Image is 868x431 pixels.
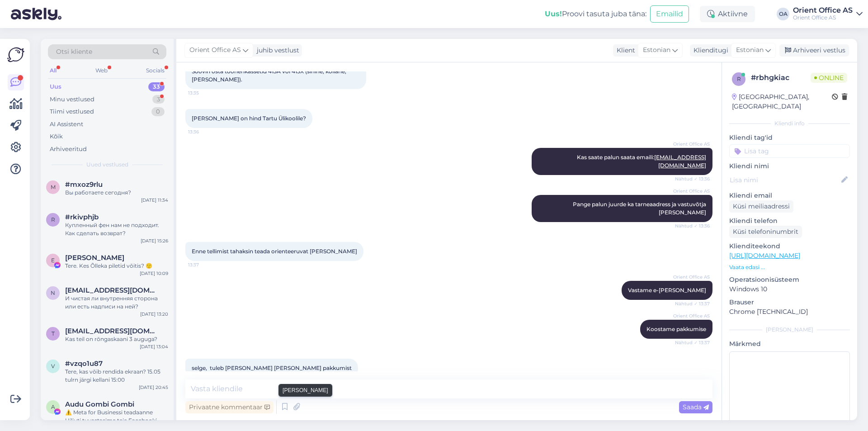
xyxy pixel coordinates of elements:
div: Proovi tasuta juba täna: [545,9,646,19]
div: Orient Office AS [793,14,853,21]
span: m [51,184,56,190]
div: juhib vestlust [253,46,299,55]
span: Uued vestlused [86,161,128,169]
span: [PERSON_NAME] on hind Tartu Ülikoolile? [192,115,306,122]
div: Minu vestlused [50,95,94,104]
p: Kliendi tag'id [729,133,850,142]
div: [PERSON_NAME] [729,326,850,334]
img: Askly Logo [7,46,24,63]
div: Kas teil on rõngaskaani 3 auguga? [65,335,168,343]
b: Uus! [545,9,562,18]
a: [EMAIL_ADDRESS][DOMAIN_NAME] [654,154,706,169]
span: Nähtud ✓ 13:37 [675,300,710,307]
span: selge, tuleb [PERSON_NAME] [PERSON_NAME] pakkumist [192,365,352,371]
span: n [51,289,55,296]
div: [DATE] 15:26 [141,237,168,244]
p: Brauser [729,298,850,307]
div: Kliendi info [729,119,850,128]
span: Online [811,73,847,83]
div: Tiimi vestlused [50,107,94,116]
div: Arhiveeri vestlus [779,44,849,57]
div: Uus [50,82,61,91]
span: Audu Gombi Gombi [65,400,134,408]
span: Eva-Maria Virnas [65,254,124,262]
span: Pange palun juurde ka tarneaadress ja vastuvõtja [PERSON_NAME] [573,201,708,216]
p: Klienditeekond [729,242,850,251]
div: Kõik [50,132,63,141]
span: Nähtud ✓ 13:36 [675,175,710,182]
p: Kliendi email [729,191,850,200]
span: #rkivphjb [65,213,99,221]
div: Купленный фен нам не подходит. Как сделать возврат? [65,221,168,237]
p: Märkmed [729,339,850,349]
div: Privaatne kommentaar [185,401,274,413]
div: Orient Office AS [793,7,853,14]
a: [URL][DOMAIN_NAME] [729,251,800,260]
span: r [51,216,55,223]
div: И чистая ли внутренняя сторона или есть надписи на ней? [65,294,168,311]
div: OA [777,8,789,20]
span: Orient Office AS [189,45,241,55]
span: Enne tellimist tahaksin teada orienteeruvat [PERSON_NAME] [192,248,357,255]
span: Nähtud ✓ 13:37 [675,339,710,346]
div: Tere, kas võib rendida ekraan? 15.05 tulrn järgi kellani 15:00 [65,368,168,384]
span: Orient Office AS [673,188,710,194]
span: 13:36 [188,128,222,135]
span: natalyamam3@gmail.com [65,286,159,294]
span: A [51,403,55,410]
span: Otsi kliente [56,47,92,57]
span: Estonian [643,45,670,55]
input: Lisa tag [729,144,850,158]
p: Kliendi nimi [729,161,850,171]
div: 0 [151,107,165,116]
span: Saada [683,403,709,411]
span: timakova.katrin@gmail.com [65,327,159,335]
p: Windows 10 [729,284,850,294]
p: Kliendi telefon [729,216,850,226]
div: 3 [152,95,165,104]
div: [DATE] 13:20 [140,311,168,317]
div: Socials [144,65,166,76]
div: [DATE] 13:04 [140,343,168,350]
div: Küsi meiliaadressi [729,200,793,213]
span: Orient Office AS [673,313,710,319]
button: Emailid [650,5,689,23]
input: Lisa nimi [730,175,840,185]
div: Klienditugi [690,46,728,55]
div: Arhiveeritud [50,145,87,154]
div: Küsi telefoninumbrit [729,226,802,238]
span: Orient Office AS [673,141,710,147]
div: [GEOGRAPHIC_DATA], [GEOGRAPHIC_DATA] [732,92,832,111]
div: Aktiivne [700,6,755,22]
span: Koostame pakkumise [646,326,706,332]
span: #mxoz9rlu [65,180,103,189]
span: v [51,363,55,369]
p: Chrome [TECHNICAL_ID] [729,307,850,317]
p: Operatsioonisüsteem [729,275,850,284]
div: Klient [613,46,635,55]
span: 13:37 [188,261,222,268]
span: r [737,76,741,82]
span: Estonian [736,45,764,55]
small: [PERSON_NAME] [283,386,328,394]
div: [DATE] 10:09 [140,270,168,277]
div: Web [94,65,109,76]
div: 33 [148,82,165,91]
a: Orient Office ASOrient Office AS [793,7,863,21]
div: AI Assistent [50,120,83,129]
div: Вы работаете сегодня? [65,189,168,197]
div: [DATE] 11:34 [141,197,168,204]
span: Nähtud ✓ 13:36 [675,223,710,229]
span: Kas saate palun saata emaili: [577,154,706,169]
span: 13:35 [188,90,222,96]
span: Orient Office AS [673,274,710,280]
div: [DATE] 20:45 [139,384,168,391]
div: Tere. Kes Õlleka piletid võitis? 🙂 [65,262,168,270]
span: E [51,257,55,264]
div: # rbhgkiac [751,72,811,83]
span: t [52,330,55,337]
p: Vaata edasi ... [729,263,850,271]
div: ⚠️ Meta for Businessi teadaanne Hiljuti tuvastasime teie Facebooki kontol ebatavalisi tegevusi. [... [65,408,168,425]
span: Vastame e-[PERSON_NAME] [628,287,706,294]
div: All [48,65,58,76]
